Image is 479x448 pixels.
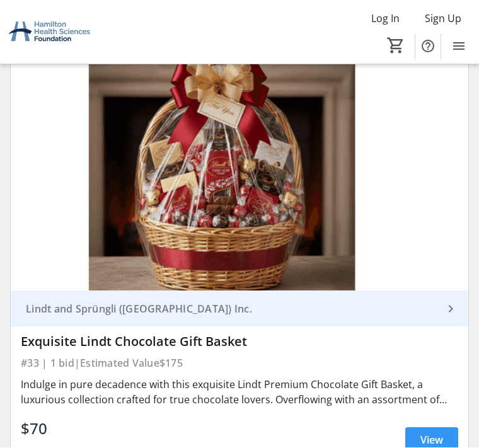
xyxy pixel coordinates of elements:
span: Sign Up [425,11,461,26]
button: Cart [384,35,407,57]
button: Log In [361,9,410,29]
span: Log In [371,11,400,26]
div: $70 [21,418,71,440]
img: Exquisite Lindt Chocolate Gift Basket [11,34,468,291]
a: Lindt and Sprüngli ([GEOGRAPHIC_DATA]) Inc. [11,291,468,327]
img: Hamilton Health Sciences Foundation's Logo [8,9,91,56]
div: Indulge in pure decadence with this exquisite Lindt Premium Chocolate Gift Basket, a luxurious co... [21,377,458,408]
div: Exquisite Lindt Chocolate Gift Basket [21,335,458,350]
button: Sign Up [415,9,471,29]
button: Menu [446,34,471,59]
mat-icon: keyboard_arrow_right [443,302,458,317]
div: Lindt and Sprüngli ([GEOGRAPHIC_DATA]) Inc. [21,303,443,316]
span: View [420,433,443,448]
button: Help [415,34,441,59]
div: #33 | 1 bid | Estimated Value $175 [21,355,458,372]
